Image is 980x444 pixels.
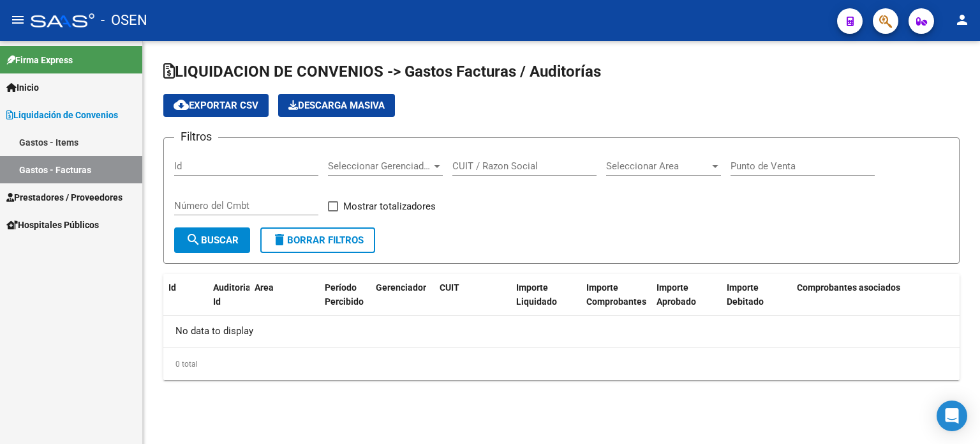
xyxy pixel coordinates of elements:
[213,282,251,307] span: Auditoria Id
[163,348,960,380] div: 0 total
[163,94,269,117] button: Exportar CSV
[174,128,218,146] h3: Filtros
[272,232,287,247] mat-icon: delete
[255,282,274,293] span: Area
[10,12,26,27] mat-icon: menu
[440,282,459,293] span: CUIT
[511,274,581,316] datatable-header-cell: Importe Liquidado
[586,282,646,307] span: Importe Comprobantes
[260,227,375,253] button: Borrar Filtros
[376,282,426,293] span: Gerenciador
[516,282,557,307] span: Importe Liquidado
[278,94,395,117] button: Descarga Masiva
[163,63,601,80] span: LIQUIDACION DE CONVENIOS -> Gastos Facturas / Auditorías
[6,53,73,67] span: Firma Express
[6,190,122,204] span: Prestadores / Proveedores
[657,282,696,307] span: Importe Aprobado
[328,160,431,172] span: Seleccionar Gerenciador
[581,274,651,316] datatable-header-cell: Importe Comprobantes
[174,100,258,111] span: Exportar CSV
[174,227,250,253] button: Buscar
[325,282,364,307] span: Período Percibido
[249,274,320,316] datatable-header-cell: Area
[320,274,371,316] datatable-header-cell: Período Percibido
[6,218,99,232] span: Hospitales Públicos
[163,316,960,348] div: No data to display
[288,100,385,111] span: Descarga Masiva
[272,234,364,246] span: Borrar Filtros
[954,12,970,27] mat-icon: person
[186,232,201,247] mat-icon: search
[792,274,980,316] datatable-header-cell: Comprobantes asociados
[797,282,900,293] span: Comprobantes asociados
[434,274,511,316] datatable-header-cell: CUIT
[6,108,118,122] span: Liquidación de Convenios
[186,234,239,246] span: Buscar
[168,282,176,293] span: Id
[651,274,722,316] datatable-header-cell: Importe Aprobado
[6,80,39,95] span: Inicio
[174,97,189,112] mat-icon: cloud_download
[937,401,967,431] div: Open Intercom Messenger
[101,6,147,34] span: - OSEN
[722,274,792,316] datatable-header-cell: Importe Debitado
[208,274,249,316] datatable-header-cell: Auditoria Id
[371,274,434,316] datatable-header-cell: Gerenciador
[343,199,436,214] span: Mostrar totalizadores
[606,160,709,172] span: Seleccionar Area
[727,282,764,307] span: Importe Debitado
[163,274,208,316] datatable-header-cell: Id
[278,94,395,117] app-download-masive: Descarga masiva de comprobantes (adjuntos)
